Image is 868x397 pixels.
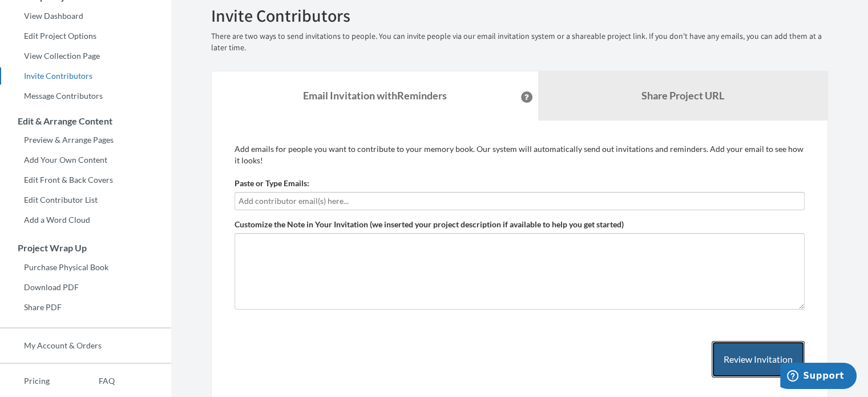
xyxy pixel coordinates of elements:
label: Customize the Note in Your Invitation (we inserted your project description if available to help ... [235,219,624,230]
p: There are two ways to send invitations to people. You can invite people via our email invitation ... [211,31,828,54]
button: Review Invitation [712,341,805,378]
label: Paste or Type Emails: [235,178,309,189]
b: Share Project URL [641,89,724,102]
h3: Edit & Arrange Content [1,116,171,126]
h2: Invite Contributors [211,6,828,25]
strong: Email Invitation with Reminders [303,89,447,102]
p: Add emails for people you want to contribute to your memory book. Our system will automatically s... [235,143,805,166]
input: Add contributor email(s) here... [239,195,801,207]
h3: Project Wrap Up [1,243,171,253]
a: FAQ [75,372,115,390]
iframe: Opens a widget where you can chat to one of our agents [780,363,857,391]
